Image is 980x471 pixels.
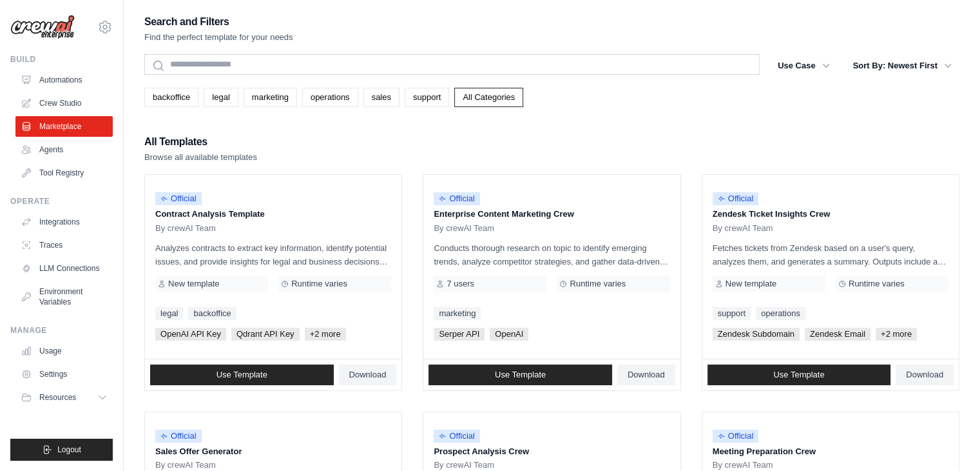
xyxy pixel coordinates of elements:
[713,192,759,205] span: Official
[434,241,669,268] p: Conducts thorough research on topic to identify emerging trends, analyze competitor strategies, a...
[188,307,236,320] a: backoffice
[363,88,399,107] a: sales
[725,279,776,289] span: New template
[434,307,481,320] a: marketing
[57,445,81,455] span: Logout
[305,328,346,341] span: +2 more
[15,258,113,279] a: LLM Connections
[845,54,959,77] button: Sort By: Newest First
[10,325,113,336] div: Manage
[150,365,334,385] a: Use Template
[15,70,113,90] a: Automations
[495,370,546,380] span: Use Template
[168,279,219,289] span: New template
[434,445,669,458] p: Prospect Analysis Crew
[339,365,397,385] a: Download
[15,139,113,160] a: Agents
[155,328,226,341] span: OpenAI API Key
[707,365,891,385] a: Use Template
[291,279,347,289] span: Runtime varies
[849,279,905,289] span: Runtime varies
[155,460,216,470] span: By crewAI Team
[713,430,759,443] span: Official
[204,88,238,107] a: legal
[713,241,948,268] p: Fetches tickets from Zendesk based on a user's query, analyzes them, and generates a summary. Out...
[805,328,870,341] span: Zendesk Email
[10,54,113,65] div: Build
[773,370,824,380] span: Use Template
[434,460,494,470] span: By crewAI Team
[713,460,773,470] span: By crewAI Team
[155,208,391,221] p: Contract Analysis Template
[155,241,391,268] p: Analyzes contracts to extract key information, identify potential issues, and provide insights fo...
[15,93,113,114] a: Crew Studio
[144,133,257,151] h2: All Templates
[713,223,773,234] span: By crewAI Team
[15,235,113,256] a: Traces
[231,328,300,341] span: Qdrant API Key
[906,370,943,380] span: Download
[144,13,293,31] h2: Search and Filters
[155,307,183,320] a: legal
[713,307,751,320] a: support
[155,445,391,458] p: Sales Offer Generator
[454,88,523,107] a: All Categories
[15,281,113,312] a: Environment Variables
[434,192,480,205] span: Official
[10,15,75,39] img: Logo
[434,223,494,234] span: By crewAI Team
[15,387,113,408] button: Resources
[617,365,675,385] a: Download
[405,88,449,107] a: support
[349,370,387,380] span: Download
[434,430,480,443] span: Official
[155,192,202,205] span: Official
[570,279,626,289] span: Runtime varies
[896,365,954,385] a: Download
[15,212,113,232] a: Integrations
[144,151,257,164] p: Browse all available templates
[490,328,528,341] span: OpenAI
[15,116,113,137] a: Marketplace
[713,328,800,341] span: Zendesk Subdomain
[876,328,917,341] span: +2 more
[15,163,113,183] a: Tool Registry
[770,54,838,77] button: Use Case
[713,445,948,458] p: Meeting Preparation Crew
[10,439,113,461] button: Logout
[15,341,113,361] a: Usage
[244,88,297,107] a: marketing
[756,307,805,320] a: operations
[434,208,669,221] p: Enterprise Content Marketing Crew
[216,370,267,380] span: Use Template
[434,328,485,341] span: Serper API
[628,370,665,380] span: Download
[155,430,202,443] span: Official
[428,365,612,385] a: Use Template
[155,223,216,234] span: By crewAI Team
[10,196,113,206] div: Operate
[447,279,474,289] span: 7 users
[144,31,293,44] p: Find the perfect template for your needs
[15,364,113,385] a: Settings
[144,88,198,107] a: backoffice
[39,392,76,403] span: Resources
[713,208,948,221] p: Zendesk Ticket Insights Crew
[302,88,358,107] a: operations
